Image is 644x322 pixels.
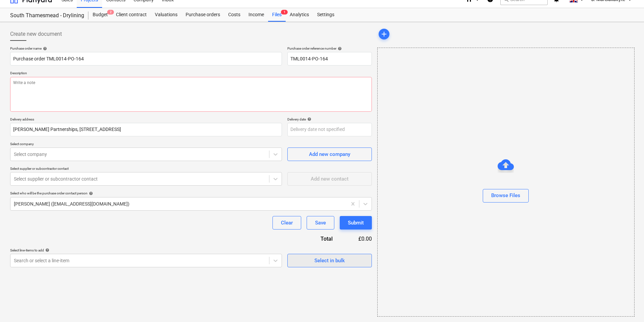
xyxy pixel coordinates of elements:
[10,30,62,38] span: Create new document
[112,8,151,22] a: Client contract
[281,218,293,227] div: Clear
[287,254,372,267] button: Select in bulk
[287,46,372,51] div: Purchase order reference number
[10,46,282,51] div: Purchase order name
[309,150,350,159] div: Add new company
[268,8,286,22] a: Files1
[286,8,313,22] a: Analytics
[348,218,364,227] div: Submit
[287,123,372,136] input: Delivery date not specified
[287,117,372,122] div: Delivery date
[287,52,372,65] input: Reference number
[10,142,282,147] p: Select company
[483,189,529,203] button: Browse Files
[10,117,282,123] p: Delivery address
[307,216,334,230] button: Save
[224,8,244,22] a: Costs
[10,71,372,77] p: Description
[10,12,80,19] div: South Thamesmead - Drylining
[314,256,345,265] div: Select in bulk
[284,235,343,243] div: Total
[272,216,301,230] button: Clear
[42,47,47,51] span: help
[315,218,326,227] div: Save
[182,8,224,22] a: Purchase orders
[10,123,282,136] input: Delivery address
[313,8,338,22] a: Settings
[107,10,114,15] span: 2
[89,8,112,22] div: Budget
[88,191,93,195] span: help
[44,248,49,252] span: help
[10,52,282,65] input: Document name
[268,8,286,22] div: Files
[380,30,388,38] span: add
[336,47,342,51] span: help
[491,191,520,200] div: Browse Files
[377,48,635,317] div: Browse Files
[10,191,372,195] div: Select who will be the purchase order contact person
[306,117,311,121] span: help
[340,216,372,230] button: Submit
[287,147,372,161] button: Add new company
[343,235,372,243] div: £0.00
[281,10,288,15] span: 1
[244,8,268,22] a: Income
[151,8,182,22] a: Valuations
[10,248,282,252] div: Select line-items to add
[10,166,282,172] p: Select supplier or subcontractor contact
[89,8,112,22] a: Budget2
